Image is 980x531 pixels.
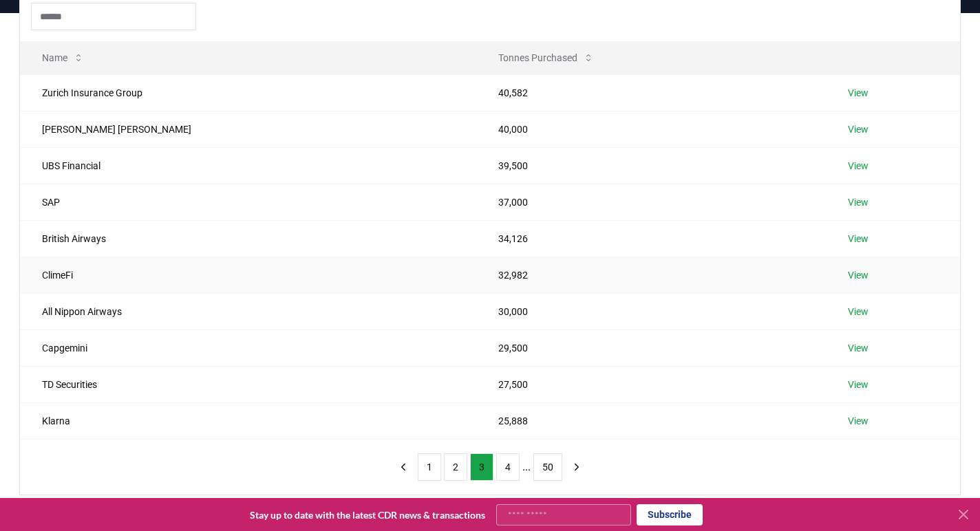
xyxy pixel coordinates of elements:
td: 30,000 [476,293,826,329]
td: Klarna [20,402,476,439]
button: 2 [444,453,467,481]
td: 39,500 [476,147,826,184]
td: 32,982 [476,257,826,293]
td: 40,000 [476,111,826,147]
td: TD Securities [20,366,476,402]
td: 37,000 [476,184,826,220]
a: View [848,232,869,246]
a: View [848,341,869,355]
button: 50 [533,453,562,481]
button: Tonnes Purchased [487,44,605,72]
td: British Airways [20,220,476,257]
button: 1 [418,453,441,481]
a: View [848,378,869,391]
a: View [848,122,869,136]
td: UBS Financial [20,147,476,184]
button: next page [565,453,588,481]
td: 27,500 [476,366,826,402]
td: SAP [20,184,476,220]
td: Capgemini [20,329,476,366]
td: 29,500 [476,329,826,366]
a: View [848,414,869,428]
li: ... [522,459,531,475]
button: Name [31,44,95,72]
a: View [848,268,869,282]
a: View [848,86,869,100]
button: 3 [470,453,493,481]
td: 40,582 [476,74,826,111]
button: previous page [392,453,415,481]
td: All Nippon Airways [20,293,476,329]
a: View [848,305,869,318]
a: View [848,195,869,209]
td: ClimeFi [20,257,476,293]
td: 34,126 [476,220,826,257]
button: 4 [496,453,520,481]
td: Zurich Insurance Group [20,74,476,111]
td: 25,888 [476,402,826,439]
td: [PERSON_NAME] [PERSON_NAME] [20,111,476,147]
a: View [848,159,869,173]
